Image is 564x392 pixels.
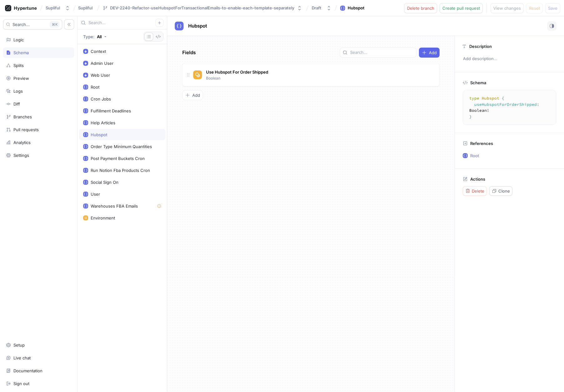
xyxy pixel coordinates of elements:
div: DEV-2240-Refactor-useHubspotForTransactionalEmails-to-enable-each-template-separately [110,5,295,11]
div: Hubspot [348,5,365,11]
div: All [97,35,102,39]
button: Clone [489,186,512,196]
input: Search... [350,49,414,56]
input: Search... [88,20,155,26]
div: Admin User [91,61,113,66]
div: Post Payment Buckets Cron [91,156,145,161]
p: Schema [470,80,486,85]
button: Search...K [3,19,62,29]
p: Actions [470,177,485,182]
button: Save [545,3,560,13]
p: Type: [83,35,94,39]
div: Help Articles [91,120,115,125]
div: Sign out [13,381,29,386]
div: Analytics [13,140,31,145]
button: Delete branch [404,3,437,13]
p: Description [469,44,492,49]
div: Draft [312,5,321,11]
div: Documentation [13,368,43,373]
div: Web User [91,73,110,78]
button: Root [460,151,556,161]
p: Fields [182,49,196,56]
span: Save [548,6,557,10]
span: Supliful [78,6,93,10]
span: Add [192,93,200,97]
button: View changes [491,3,524,13]
div: Pull requests [13,127,39,132]
button: Supliful [43,3,73,13]
div: Environment [91,215,115,220]
div: Logs [13,89,23,94]
div: Diff [13,101,20,106]
div: Branches [13,114,32,119]
div: Warehouses FBA Emails [91,204,138,209]
button: Reset [526,3,543,13]
span: Search... [13,23,30,26]
span: Add [429,51,437,54]
span: Delete branch [407,6,434,10]
div: Order Type Minimum Quantities [91,144,152,149]
div: Context [91,49,106,54]
button: DEV-2240-Refactor-useHubspotForTransactionalEmails-to-enable-each-template-separately [100,3,305,13]
span: Reset [529,6,540,10]
span: Clone [498,189,510,193]
span: Create pull request [442,6,480,10]
button: Add [419,48,440,58]
div: Live chat [13,355,31,360]
div: User [91,192,100,197]
span: Hubspot [188,23,207,28]
div: Cron Jobs [91,96,111,101]
div: Settings [13,153,29,158]
div: Preview [13,76,29,81]
span: View changes [493,6,521,10]
p: Root [470,153,479,158]
p: References [470,141,493,146]
div: Root [91,85,99,90]
div: Setup [13,343,25,348]
div: Logic [13,37,24,42]
div: Schema [13,50,29,55]
div: Supliful [46,5,60,11]
p: Add description... [460,54,559,64]
textarea: type Hubspot { useHubspotForOrderShipped: Boolean! } [466,93,564,122]
button: Create pull request [440,3,483,13]
p: Boolean [206,75,220,81]
div: Hubspot [91,132,107,137]
button: Add [182,90,203,100]
button: Draft [309,3,334,13]
button: Type: All [81,32,109,42]
span: Use Hubspot For Order Shipped [206,70,268,75]
span: Delete [472,189,484,193]
a: Documentation [3,365,74,376]
div: Social Sign On [91,180,118,185]
div: K [50,21,59,28]
div: Splits [13,63,24,68]
div: Run Notion Fba Products Cron [91,168,150,173]
div: Fulfillment Deadlines [91,108,131,113]
button: Delete [463,186,487,196]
